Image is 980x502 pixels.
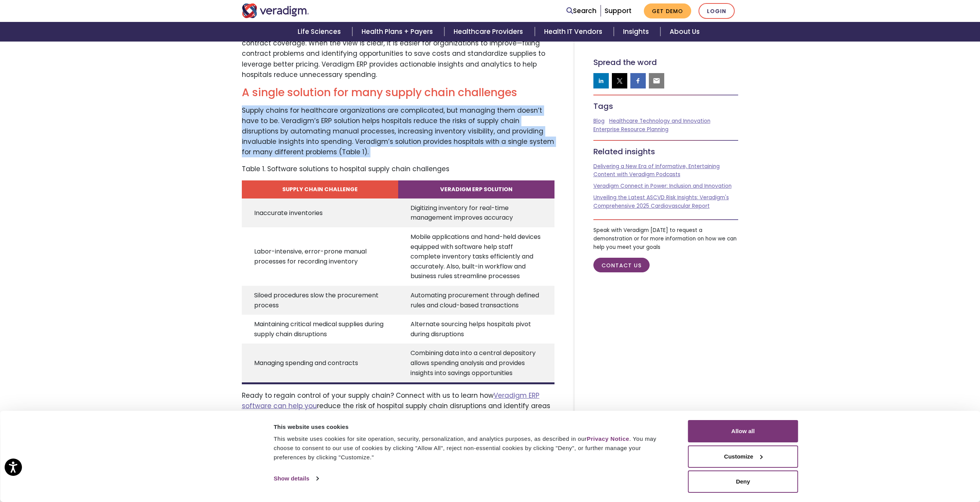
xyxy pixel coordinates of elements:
p: Ready to regain control of your supply chain? Connect with us to learn how reduce the risk of hos... [242,390,554,422]
a: Life Sciences [288,22,352,42]
h5: Tags [593,102,739,111]
a: Get Demo [644,3,691,18]
a: Health IT Vendors [535,22,614,42]
p: Table 1. Software solutions to hospital supply chain challenges [242,164,554,174]
a: Contact Us [593,258,650,273]
th: Veradigm ERP solution [398,180,554,198]
a: Show details [274,473,318,484]
img: Veradigm logo [242,3,309,18]
p: Speak with Veradigm [DATE] to request a demonstration or for more information on how we can help ... [593,226,739,251]
iframe: Drift Chat Widget [832,447,971,493]
td: Managing spending and contracts [242,344,398,383]
a: Blog [593,117,605,125]
a: Unveiling the Latest ASCVD Risk Insights: Veradigm's Comprehensive 2025 Cardiovascular Report [593,194,729,210]
img: linkedin sharing button [597,77,605,85]
td: Siloed procedures slow the procurement process [242,286,398,315]
td: Digitizing inventory for real-time management improves accuracy [398,198,554,227]
p: Supply chains for healthcare organizations are complicated, but managing them doesn’t have to be.... [242,105,554,158]
th: Supply chain challenge [242,180,398,198]
a: Support [605,6,632,15]
a: Delivering a New Era of Informative, Entertaining Content with Veradigm Podcasts [593,163,720,178]
a: Enterprise Resource Planning [593,126,668,133]
td: Automating procurement through defined rules and cloud-based transactions [398,286,554,315]
img: facebook sharing button [634,77,642,85]
button: Allow all [688,420,798,442]
td: Alternate sourcing helps hospitals pivot during disruptions [398,315,554,344]
a: Veradigm Connect in Power: Inclusion and Innovation [593,182,732,190]
td: Combining data into a central depository allows spending analysis and provides insights into savi... [398,344,554,383]
a: About Us [660,22,709,42]
td: Labor-intensive, error-prone manual processes for recording inventory [242,227,398,286]
td: Maintaining critical medical supplies during supply chain disruptions [242,315,398,344]
a: Privacy Notice [587,435,629,442]
td: Mobile applications and hand-held devices equipped with software help staff complete inventory ta... [398,227,554,286]
h2: A single solution for many supply chain challenges [242,86,554,99]
img: email sharing button [653,77,660,85]
div: This website uses cookies [274,422,671,432]
a: Search [566,6,596,16]
p: Incorporating the Veradigm ERP software system helps hospitals track total spend and contract cov... [242,28,554,80]
a: Health Plans + Payers [352,22,444,42]
button: Customize [688,445,798,468]
h5: Spread the word [593,58,739,67]
a: Healthcare Providers [444,22,534,42]
a: Login [699,3,735,19]
a: Insights [614,22,660,42]
h5: Related insights [593,147,739,156]
a: Healthcare Technology and Innovation [609,117,710,125]
td: Inaccurate inventories [242,198,398,227]
div: This website uses cookies for site operation, security, personalization, and analytics purposes, ... [274,434,671,462]
img: twitter sharing button [616,77,623,85]
button: Deny [688,470,798,493]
